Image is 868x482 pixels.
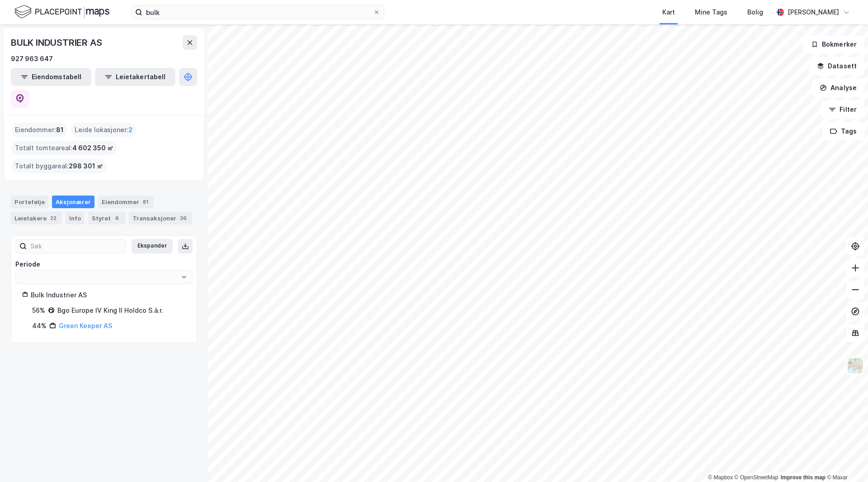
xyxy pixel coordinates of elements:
[180,273,188,281] button: Open
[132,239,173,253] button: Ekspander
[32,320,47,331] div: 44%
[11,159,107,173] div: Totalt byggareal :
[708,474,733,481] a: Mapbox
[16,270,192,284] input: ClearOpen
[88,212,125,224] div: Styret
[32,305,45,316] div: 56%
[11,53,53,64] div: 927 963 647
[847,357,864,374] img: Z
[735,474,778,481] a: OpenStreetMap
[14,4,109,20] img: logo.f888ab2527a4732fd821a326f86c7f29.svg
[66,212,85,224] div: Info
[27,239,126,253] input: Søk
[113,214,122,223] div: 6
[812,79,864,97] button: Analyse
[128,124,132,135] span: 2
[823,439,868,482] iframe: Chat Widget
[98,196,154,208] div: Eiendommer
[95,68,175,86] button: Leietakertabell
[788,7,839,18] div: [PERSON_NAME]
[11,35,104,50] div: BULK INDUSTRIER AS
[11,141,117,155] div: Totalt tomteareal :
[809,57,864,75] button: Datasett
[69,161,103,172] span: 298 301 ㎡
[11,196,48,208] div: Portefølje
[48,214,58,223] div: 22
[71,123,136,137] div: Leide lokasjoner :
[57,305,163,316] div: Bgo Europe IV King II Holdco S.à.r.
[142,5,373,19] input: Søk på adresse, matrikkel, gårdeiere, leietakere eller personer
[56,124,64,135] span: 81
[821,100,864,119] button: Filter
[781,474,826,481] a: Improve this map
[52,196,94,208] div: Aksjonærer
[11,68,91,86] button: Eiendomstabell
[11,212,62,224] div: Leietakere
[11,123,67,137] div: Eiendommer :
[59,322,112,329] a: Green Keeper AS
[15,259,193,270] div: Periode
[695,7,727,18] div: Mine Tags
[803,35,864,53] button: Bokmerker
[662,7,675,18] div: Kart
[72,143,113,153] span: 4 602 350 ㎡
[178,214,189,223] div: 26
[129,212,192,224] div: Transaksjoner
[141,197,150,206] div: 81
[822,122,864,140] button: Tags
[31,290,186,301] div: Bulk Industrier AS
[747,7,763,18] div: Bolig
